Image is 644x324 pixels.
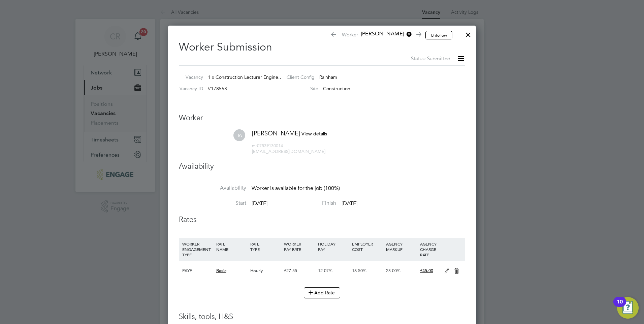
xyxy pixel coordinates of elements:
[252,200,267,207] span: [DATE]
[181,261,215,281] div: PAYE
[352,268,366,273] span: 18.50%
[301,131,327,137] span: View details
[208,74,283,80] span: 1 x Construction Lecturer Engine…
[179,185,246,192] label: Availability
[216,268,226,273] span: Basic
[418,238,441,261] div: AGENCY CHARGE RATE
[233,129,245,141] span: TA
[411,55,450,62] span: Status: Submitted
[269,200,336,207] label: Finish
[420,268,433,273] span: £45.00
[179,312,465,322] h3: Skills, tools, H&S
[179,35,465,63] h2: Worker Submission
[425,31,452,40] button: Unfollow
[181,238,215,261] div: WORKER ENGAGEMENT TYPE
[249,238,283,255] div: RATE TYPE
[249,261,283,281] div: Hourly
[215,238,249,255] div: RATE NAME
[330,30,420,40] span: Worker
[252,143,283,149] span: 07539130014
[358,30,412,38] span: [PERSON_NAME]
[281,86,318,92] label: Site
[208,86,227,92] span: V178553
[179,162,465,171] h3: Availability
[384,238,418,255] div: AGENCY MARKUP
[304,287,340,298] button: Add Rate
[316,238,350,255] div: HOLIDAY PAY
[179,113,465,123] h3: Worker
[176,86,203,92] label: Vacancy ID
[386,268,400,273] span: 23.00%
[617,297,639,319] button: Open Resource Center, 10 new notifications
[282,261,316,281] div: £27.55
[176,74,203,80] label: Vacancy
[252,129,300,137] span: [PERSON_NAME]
[252,143,257,149] span: m:
[252,149,325,154] span: [EMAIL_ADDRESS][DOMAIN_NAME]
[350,238,384,255] div: EMPLOYER COST
[282,238,316,255] div: WORKER PAY RATE
[318,268,332,273] span: 12.07%
[342,200,357,207] span: [DATE]
[179,215,465,225] h3: Rates
[281,74,315,80] label: Client Config
[319,74,337,80] span: Rainham
[252,185,340,192] span: Worker is available for the job (100%)
[179,200,246,207] label: Start
[617,302,623,311] div: 10
[323,86,350,92] span: Construction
